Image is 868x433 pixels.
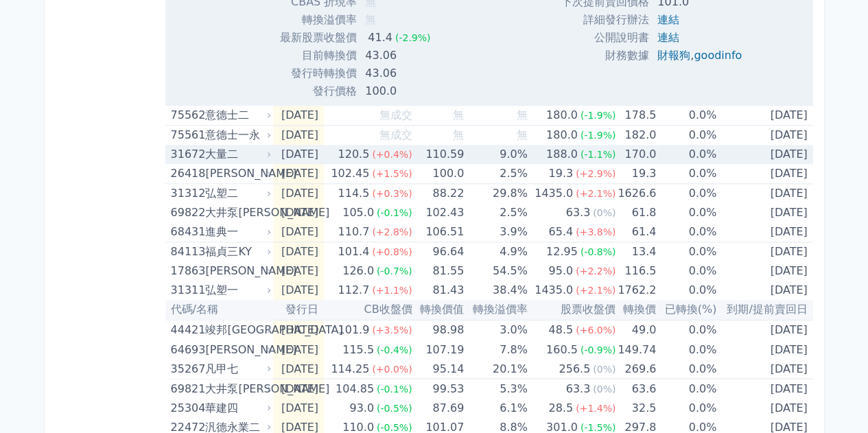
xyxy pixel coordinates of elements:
td: 81.43 [412,281,464,300]
span: (-0.1%) [377,383,412,394]
td: 0.0% [656,126,716,145]
td: 0.0% [656,106,716,126]
td: 0.0% [656,164,716,184]
th: CB收盤價 [324,300,412,320]
td: 1626.6 [615,184,656,204]
td: 0.0% [656,320,716,340]
div: 75562 [171,106,202,125]
th: 轉換溢價率 [464,300,528,320]
td: [DATE] [716,281,812,300]
span: (+2.9%) [576,168,615,179]
td: 116.5 [615,261,656,281]
td: 100.0 [412,164,464,184]
td: 178.5 [615,106,656,126]
div: 福貞三KY [205,242,268,261]
div: 110.7 [335,222,372,242]
span: (0%) [593,363,615,374]
td: 63.6 [615,379,656,399]
span: (+6.0%) [576,325,615,336]
span: 無 [517,108,528,121]
td: 269.6 [615,359,656,379]
span: 無 [517,128,528,141]
th: 股票收盤價 [528,300,616,320]
td: 0.0% [656,281,716,300]
td: 發行時轉換價 [225,65,357,82]
div: 64693 [171,340,202,359]
td: [DATE] [273,398,324,417]
div: 160.5 [543,340,580,359]
td: [DATE] [716,184,812,204]
div: 44421 [171,320,202,340]
span: 無 [365,13,376,26]
td: 110.59 [412,145,464,164]
td: 最新股票收盤價 [225,29,357,47]
td: [DATE] [273,242,324,262]
td: 2.5% [464,203,528,222]
span: (+0.8%) [372,246,412,257]
span: 無成交 [379,108,412,121]
td: 2.5% [464,164,528,184]
td: 發行價格 [225,82,357,100]
td: [DATE] [716,242,812,262]
div: 26418 [171,164,202,183]
td: 32.5 [615,398,656,417]
span: (0%) [593,383,615,394]
td: 0.0% [656,398,716,417]
span: (+1.5%) [372,168,412,179]
a: 連結 [657,13,679,26]
a: 財報狗 [657,49,690,62]
td: [DATE] [273,164,324,184]
td: 0.0% [656,261,716,281]
td: 13.4 [615,242,656,262]
div: 華建四 [205,398,268,417]
td: 0.0% [656,242,716,262]
span: (-1.9%) [580,110,616,121]
span: (+0.3%) [372,188,412,199]
td: [DATE] [716,261,812,281]
td: [DATE] [716,145,812,164]
span: (+1.4%) [576,402,615,413]
td: 3.0% [464,320,528,340]
td: 49.0 [615,320,656,340]
td: [DATE] [716,203,812,222]
div: 84113 [171,242,202,261]
td: [DATE] [273,359,324,379]
div: 63.3 [563,203,594,222]
span: (+2.1%) [576,285,615,296]
td: 100.0 [357,82,441,100]
td: 54.5% [464,261,528,281]
div: 101.9 [335,320,372,340]
div: 竣邦[GEOGRAPHIC_DATA] [205,320,268,340]
div: 12.95 [543,242,580,261]
td: [DATE] [273,340,324,359]
div: 69821 [171,379,202,398]
div: [PERSON_NAME] [205,164,268,183]
td: 9.0% [464,145,528,164]
td: [DATE] [716,164,812,184]
div: 意德士二 [205,106,268,125]
td: 43.06 [357,65,441,82]
td: [DATE] [716,320,812,340]
td: 0.0% [656,379,716,399]
div: 48.5 [546,320,576,340]
td: 81.55 [412,261,464,281]
div: 180.0 [543,126,580,145]
td: [DATE] [273,184,324,204]
th: 轉換價 [615,300,656,320]
div: 大井泵[PERSON_NAME] [205,203,268,222]
td: [DATE] [716,222,812,242]
a: goodinfo [694,49,742,62]
td: [DATE] [273,106,324,126]
a: 連結 [657,31,679,44]
div: 102.45 [328,164,372,183]
td: 29.8% [464,184,528,204]
span: (+2.2%) [576,266,615,277]
td: 87.69 [412,398,464,417]
div: 意德士一永 [205,126,268,145]
td: 102.43 [412,203,464,222]
td: [DATE] [716,340,812,359]
td: 106.51 [412,222,464,242]
div: [PERSON_NAME] [205,340,268,359]
td: 98.98 [412,320,464,340]
div: 65.4 [546,222,576,242]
